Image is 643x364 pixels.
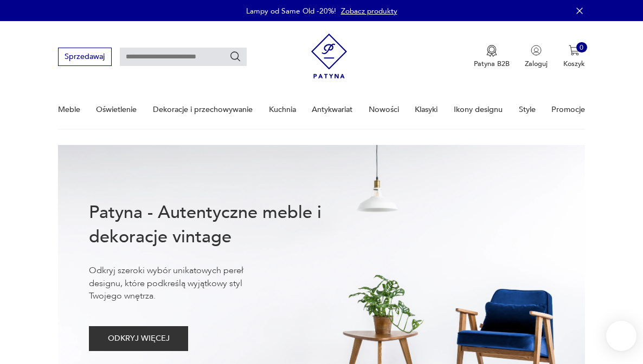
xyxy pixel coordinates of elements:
p: Patyna B2B [474,59,510,69]
p: Lampy od Same Old -20%! [246,6,336,16]
p: Koszyk [563,59,585,69]
a: Meble [58,91,80,128]
button: 0Koszyk [563,45,585,69]
img: Ikona medalu [486,45,497,57]
div: 0 [576,42,587,53]
a: Nowości [369,91,399,128]
a: Style [519,91,536,128]
button: ODKRYJ WIĘCEJ [89,326,188,351]
iframe: Smartsupp widget button [606,321,636,351]
p: Zaloguj [525,59,548,69]
a: Promocje [551,91,585,128]
a: Zobacz produkty [341,6,397,16]
button: Zaloguj [525,45,548,69]
a: Sprzedawaj [58,54,112,61]
img: Ikonka użytkownika [531,45,542,56]
a: Klasyki [415,91,438,128]
button: Szukaj [229,51,241,63]
img: Ikona koszyka [569,45,580,56]
a: Ikona medaluPatyna B2B [474,45,510,69]
a: Kuchnia [269,91,296,128]
a: Antykwariat [312,91,352,128]
button: Patyna B2B [474,45,510,69]
a: Oświetlenie [96,91,137,128]
h1: Patyna - Autentyczne meble i dekoracje vintage [89,201,352,249]
a: Dekoracje i przechowywanie [153,91,253,128]
a: Ikony designu [454,91,503,128]
p: Odkryj szeroki wybór unikatowych pereł designu, które podkreślą wyjątkowy styl Twojego wnętrza. [89,264,274,302]
a: ODKRYJ WIĘCEJ [89,336,188,342]
button: Sprzedawaj [58,48,112,65]
img: Patyna - sklep z meblami i dekoracjami vintage [311,30,348,82]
